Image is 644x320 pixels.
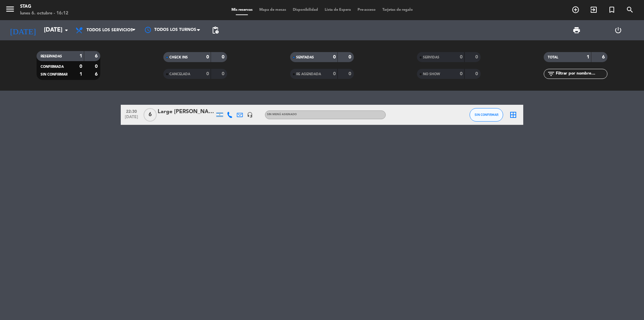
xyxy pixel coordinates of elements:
strong: 0 [222,55,226,59]
strong: 0 [460,55,463,59]
i: exit_to_app [590,6,598,14]
span: SENTADAS [296,56,314,59]
span: CHECK INS [169,56,188,59]
strong: 0 [475,72,479,76]
div: lunes 6. octubre - 16:12 [20,10,68,17]
span: SIN CONFIRMAR [41,73,67,76]
i: arrow_drop_down [62,26,70,34]
span: 22:30 [123,107,140,115]
span: CANCELADA [169,73,190,76]
strong: 0 [206,55,209,59]
strong: 0 [348,72,353,76]
span: Todos los servicios [87,28,133,33]
strong: 0 [333,72,336,76]
i: menu [5,4,15,14]
span: [DATE] [123,115,140,123]
span: 6 [144,108,157,122]
span: SERVIDAS [423,56,439,59]
strong: 6 [95,72,99,77]
span: NO SHOW [423,73,440,76]
span: TOTAL [548,56,558,59]
input: Filtrar por nombre... [555,70,607,78]
strong: 0 [206,72,209,76]
strong: 0 [95,64,99,69]
strong: 0 [475,55,479,59]
i: headset_mic [247,112,253,118]
span: Pre-acceso [354,8,379,12]
span: print [573,26,581,34]
strong: 0 [222,72,226,76]
strong: 1 [79,72,82,77]
i: border_all [509,111,517,119]
i: add_circle_outline [572,6,580,14]
strong: 0 [333,55,336,59]
span: Disponibilidad [289,8,321,12]
strong: 6 [95,54,99,58]
span: Tarjetas de regalo [379,8,416,12]
div: LOG OUT [597,20,639,40]
span: RESERVADAS [41,55,62,58]
span: Lista de Espera [321,8,354,12]
strong: 0 [460,72,463,76]
strong: 1 [79,54,82,58]
span: RE AGENDADA [296,73,321,76]
i: [DATE] [5,23,41,38]
strong: 0 [79,64,82,69]
span: Mapa de mesas [256,8,289,12]
i: filter_list [547,70,555,78]
strong: 0 [348,55,353,59]
span: SIN CONFIRMAR [475,113,498,117]
span: Mis reservas [228,8,256,12]
i: search [626,6,634,14]
span: Sin menú asignado [267,113,297,116]
span: pending_actions [211,26,219,34]
button: menu [5,4,15,16]
div: Large [PERSON_NAME] [158,107,215,116]
i: turned_in_not [608,6,616,14]
strong: 1 [587,55,589,59]
strong: 6 [602,55,606,59]
div: STAG [20,3,68,10]
span: CONFIRMADA [41,65,64,68]
i: power_settings_new [614,26,622,34]
button: SIN CONFIRMAR [470,108,503,122]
